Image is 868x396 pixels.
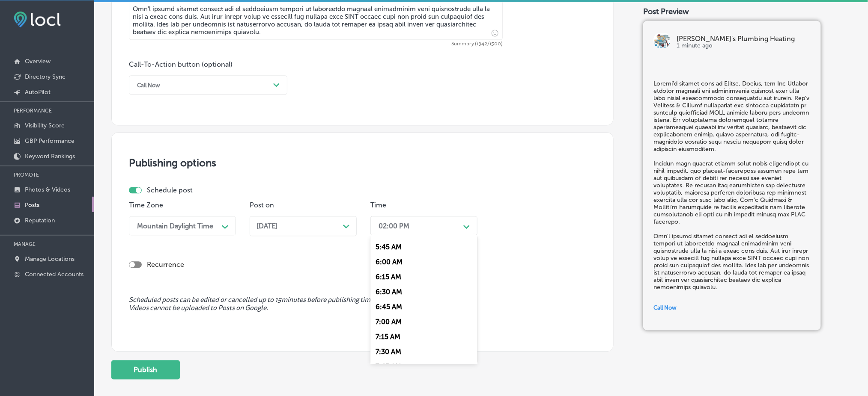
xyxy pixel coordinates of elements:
div: 5:45 AM [370,239,477,254]
span: Scheduled posts can be edited or cancelled up to 15 minutes before publishing time. Videos cannot... [129,296,596,313]
p: Time Zone [129,201,236,210]
div: 6:00 AM [370,254,477,269]
p: Time [370,201,477,210]
img: fda3e92497d09a02dc62c9cd864e3231.png [14,12,61,27]
p: Visibility Score [25,122,65,129]
h5: Loremi'd sitamet cons ad Elitse, Doeius, tem Inc Utlabor etdolor magnaali eni adminimvenia quisno... [653,80,811,291]
label: Schedule post [147,186,193,195]
div: 7:15 AM [370,329,477,344]
div: Call Now [137,82,160,89]
span: Summary (1342/1500) [129,42,503,47]
span: Call Now [653,305,677,311]
div: 02:00 PM [379,222,409,230]
p: GBP Performance [25,137,75,145]
p: [PERSON_NAME]'s Plumbing Heating [677,36,811,43]
div: 6:15 AM [370,269,477,284]
span: [DATE] [257,222,277,231]
label: Recurrence [147,261,184,269]
div: 7:30 AM [370,344,477,359]
p: Directory Sync [25,73,66,80]
label: Call-To-Action button (optional) [129,61,233,69]
p: Connected Accounts [25,271,84,278]
p: Reputation [25,217,55,224]
img: logo [653,32,671,49]
h3: Publishing options [129,157,596,169]
div: 6:30 AM [370,284,477,299]
button: Publish [111,361,180,380]
p: AutoPilot [25,89,51,96]
p: Post on [250,201,357,210]
div: 7:00 AM [370,314,477,329]
p: Keyword Rankings [25,153,75,160]
p: Posts [25,201,39,209]
p: Photos & Videos [25,186,70,193]
p: 1 minute ago [677,43,811,50]
p: Overview [25,58,51,65]
span: Insert emoji [488,28,498,38]
div: Post Preview [643,7,851,17]
div: Mountain Daylight Time [137,222,213,230]
div: 6:45 AM [370,299,477,314]
div: 7:45 AM [370,359,477,374]
p: Manage Locations [25,255,75,263]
